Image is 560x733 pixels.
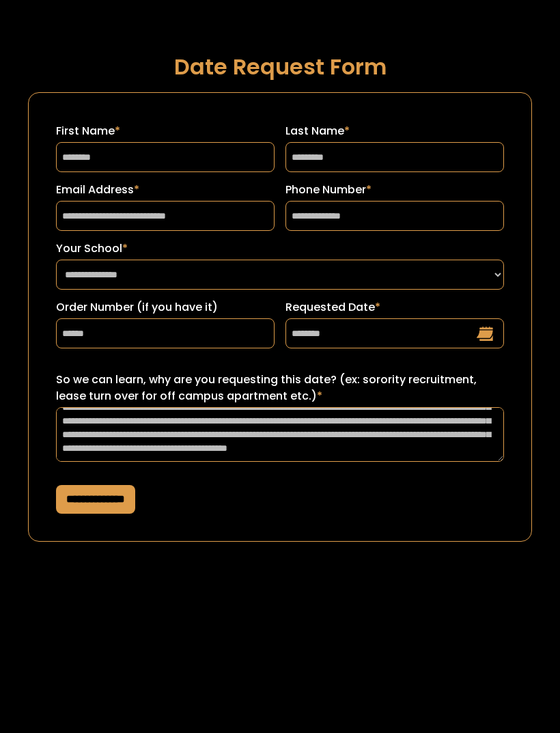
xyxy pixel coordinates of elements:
[56,299,275,316] label: Order Number (if you have it)
[56,182,275,198] label: Email Address
[285,123,504,139] label: Last Name
[56,240,504,257] label: Your School
[28,92,532,542] form: Request a Date Form
[28,55,532,79] h1: Date Request Form
[285,299,504,316] label: Requested Date
[56,372,504,404] label: So we can learn, why are you requesting this date? (ex: sorority recruitment, lease turn over for...
[56,123,275,139] label: First Name
[285,182,504,198] label: Phone Number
